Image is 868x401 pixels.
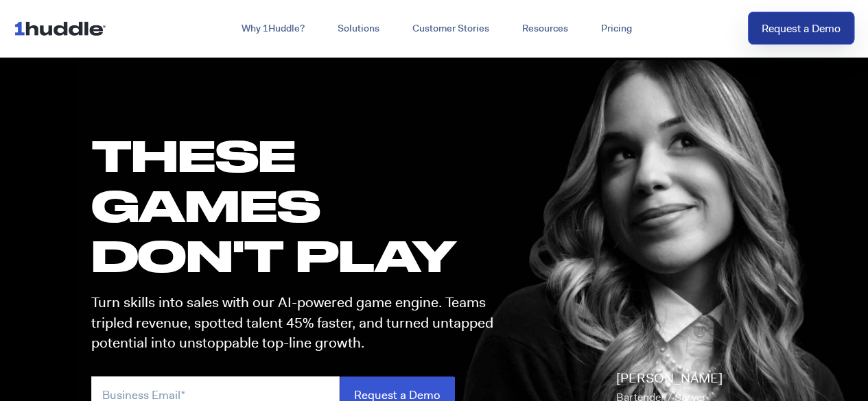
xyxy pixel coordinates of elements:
[225,16,321,41] a: Why 1Huddle?
[748,12,854,45] a: Request a Demo
[91,293,506,353] p: Turn skills into sales with our AI-powered game engine. Teams tripled revenue, spotted talent 45%...
[396,16,506,41] a: Customer Stories
[506,16,585,41] a: Resources
[91,130,506,281] h1: these GAMES DON'T PLAY
[585,16,648,41] a: Pricing
[321,16,396,41] a: Solutions
[14,15,112,41] img: ...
